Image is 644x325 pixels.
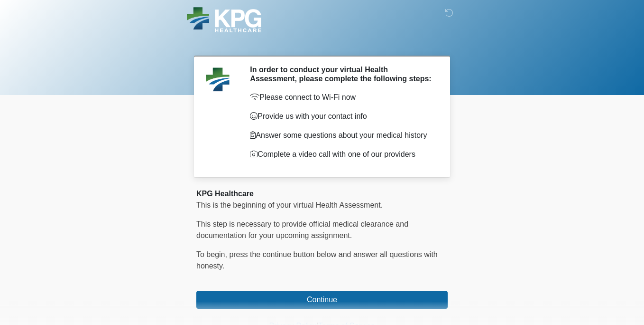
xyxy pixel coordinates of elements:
[196,220,408,239] span: This step is necessary to provide official medical clearance and documentation for your upcoming ...
[196,188,448,200] div: KPG Healthcare
[250,92,433,103] p: Please connect to Wi-Fi now
[196,201,383,209] span: This is the beginning of your virtual Health Assessment.
[250,111,433,122] p: Provide us with your contact info
[189,34,455,52] h1: ‎ ‎ ‎
[250,65,433,83] h2: In order to conduct your virtual Health Assessment, please complete the following steps:
[187,7,261,32] img: KPG Healthcare Logo
[250,149,433,160] p: Complete a video call with one of our providers
[203,65,232,94] img: Agent Avatar
[196,250,438,270] span: To begin, ﻿﻿﻿﻿﻿﻿﻿﻿﻿﻿﻿﻿﻿﻿﻿﻿﻿press the continue button below and answer all questions with honesty.
[250,130,433,141] p: Answer some questions about your medical history
[196,291,448,309] button: Continue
